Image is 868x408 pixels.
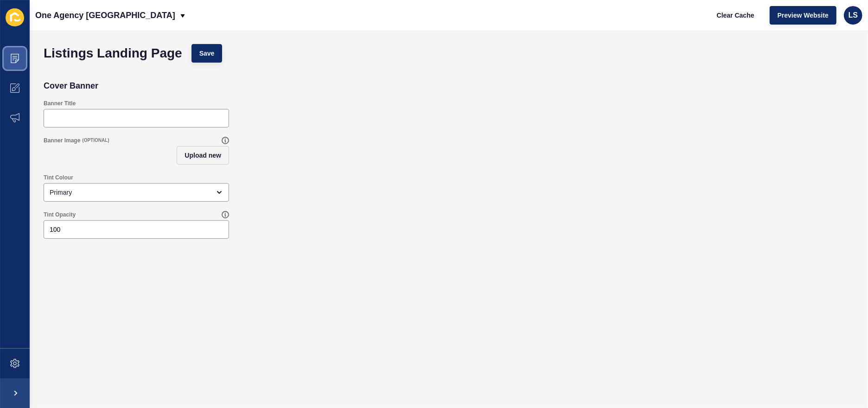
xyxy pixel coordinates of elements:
[185,151,221,160] span: Upload new
[717,11,754,20] span: Clear Cache
[44,211,76,218] label: Tint Opacity
[44,100,76,107] label: Banner Title
[44,174,73,181] label: Tint Colour
[44,49,182,58] h1: Listings Landing Page
[44,137,80,144] label: Banner Image
[191,44,223,63] button: Save
[770,6,836,25] button: Preview Website
[709,6,762,25] button: Clear Cache
[82,137,109,144] span: (OPTIONAL)
[177,146,229,165] button: Upload new
[849,11,858,20] span: LS
[35,4,175,27] p: One Agency [GEOGRAPHIC_DATA]
[44,81,98,90] h2: Cover Banner
[199,49,215,58] span: Save
[44,183,229,202] div: open menu
[778,11,829,20] span: Preview Website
